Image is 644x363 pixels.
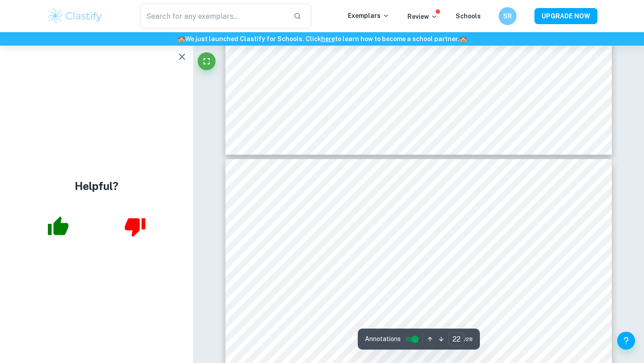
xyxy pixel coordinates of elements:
h4: Helpful? [75,178,119,194]
span: Annotations [365,334,401,344]
p: Exemplars [348,11,390,21]
span: / 28 [464,335,473,343]
p: Review [407,12,438,21]
button: Help and Feedback [617,332,635,350]
h6: We just launched Clastify for Schools. Click to learn how to become a school partner. [2,34,642,44]
button: Fullscreen [198,52,216,70]
a: Schools [456,13,481,20]
img: Clastify logo [47,7,103,25]
span: 🏫 [178,35,185,42]
button: UPGRADE NOW [534,8,597,24]
span: 🏫 [459,35,467,42]
button: SR [499,7,517,25]
a: here [321,35,335,42]
input: Search for any exemplars... [140,4,286,29]
h6: SR [503,11,513,21]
